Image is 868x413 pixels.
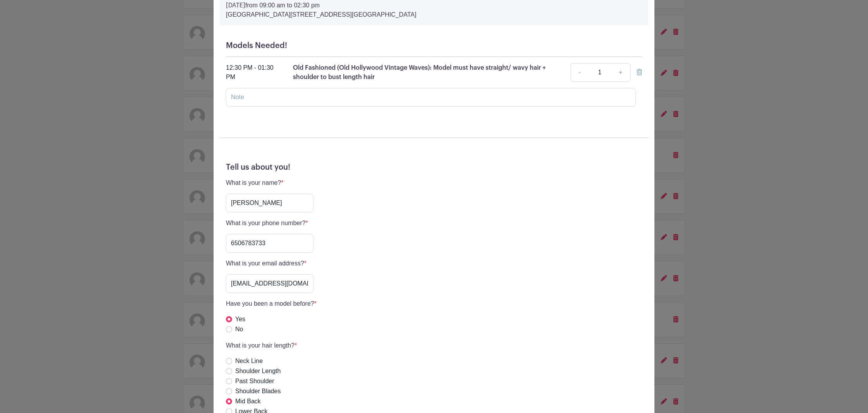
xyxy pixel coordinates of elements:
div: 12:30 PM - 01:30 PM [226,63,274,82]
input: Type your answer [226,234,313,253]
p: Have you been a model before? [226,299,317,308]
label: Mid Back [235,397,261,406]
label: Shoulder Blades [235,387,281,396]
h5: Models Needed! [226,41,642,50]
p: What is your name? [226,178,313,188]
label: Shoulder Length [235,367,281,376]
label: Neck Line [235,356,263,366]
a: + [611,63,630,82]
p: Old Fashioned (Old Hollywood Vintage Waves): Model must have straight/ wavy hair + shoulder to bu... [293,63,571,82]
p: What is your phone number? [226,219,313,228]
h5: Tell us about you! [226,163,642,172]
input: Type your answer [226,274,313,293]
a: - [570,63,588,82]
input: Type your answer [226,194,313,212]
p: from 09:00 am to 02:30 pm [226,1,642,10]
label: No [235,325,243,334]
p: What is your email address? [226,259,313,268]
label: Past Shoulder [235,377,274,386]
p: [GEOGRAPHIC_DATA][STREET_ADDRESS][GEOGRAPHIC_DATA] [226,10,642,19]
strong: [DATE] [226,2,245,9]
label: Yes [235,315,245,324]
p: What is your hair length? [226,341,297,350]
input: Note [226,88,636,107]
